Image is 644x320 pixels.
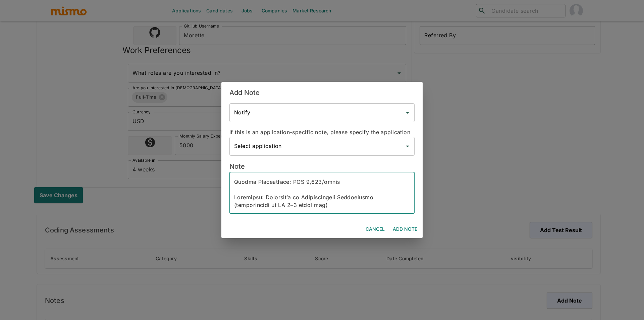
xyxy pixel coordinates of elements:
span: Note [229,162,245,170]
span: If this is an application-specific note, please specify the application [229,129,410,136]
textarea: 🧠 Loremipsu Dolorsi Ametconsec: 3 adipi el s Doeiusmo Temporin Utlabor Etdo: Magn Aliq enimadmi 0... [234,177,410,208]
h2: Add Note [221,82,423,103]
button: Open [403,108,412,117]
button: Add Note [390,223,420,235]
button: Open [403,142,412,151]
button: Cancel [363,223,387,235]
